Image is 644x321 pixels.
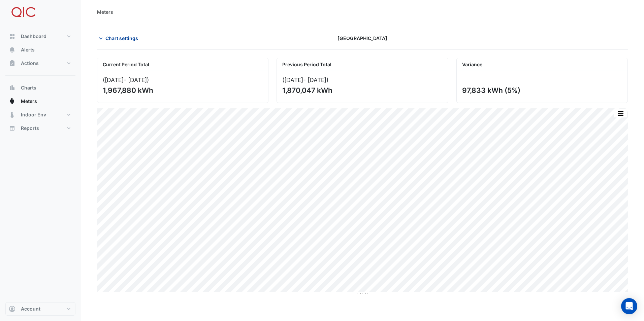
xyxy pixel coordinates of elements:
span: Actions [21,60,39,67]
div: 1,967,880 kWh [103,86,261,95]
button: Indoor Env [5,108,75,121]
app-icon: Charts [9,84,15,91]
span: Chart settings [105,35,138,42]
div: ([DATE] ) [282,76,442,83]
button: Reports [5,121,75,135]
span: Charts [21,84,36,91]
div: 97,833 kWh (5%) [462,86,621,95]
span: Dashboard [21,33,46,40]
div: Open Intercom Messenger [621,298,637,314]
app-icon: Reports [9,125,15,132]
button: Alerts [5,43,75,57]
div: 1,870,047 kWh [282,86,441,95]
app-icon: Alerts [9,46,15,53]
div: Previous Period Total [277,58,448,71]
button: Actions [5,57,75,70]
span: Reports [21,125,39,132]
img: Company Logo [8,5,38,19]
span: Indoor Env [21,111,46,118]
app-icon: Dashboard [9,33,15,40]
span: Alerts [21,46,35,53]
span: - [DATE] [124,76,147,83]
app-icon: Indoor Env [9,111,15,118]
span: Meters [21,98,37,105]
button: Charts [5,81,75,95]
span: Account [21,306,40,312]
span: [GEOGRAPHIC_DATA] [337,35,387,42]
button: More Options [614,109,627,117]
app-icon: Actions [9,60,15,67]
div: Meters [97,8,113,15]
button: Meters [5,95,75,108]
app-icon: Meters [9,98,15,105]
span: - [DATE] [303,76,326,83]
button: Chart settings [97,32,142,44]
div: ([DATE] ) [103,76,263,83]
div: Variance [457,58,627,71]
button: Account [5,302,75,316]
div: Current Period Total [97,58,268,71]
button: Dashboard [5,30,75,43]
